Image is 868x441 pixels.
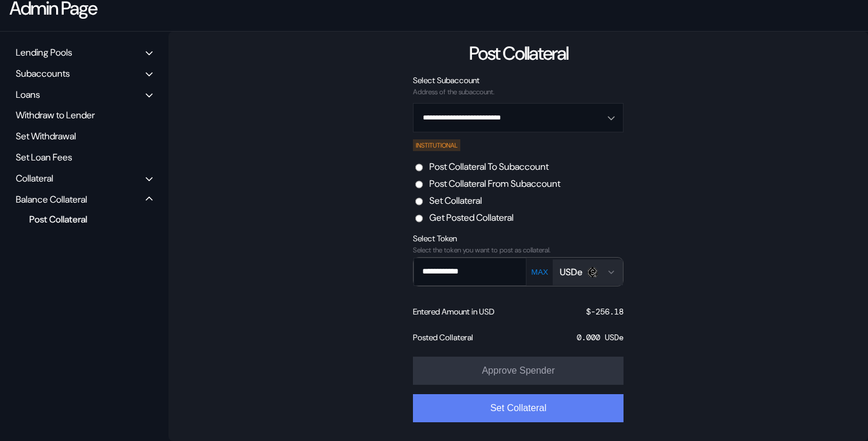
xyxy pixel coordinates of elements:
[16,88,40,101] div: Loans
[12,148,157,166] div: Set Loan Fees
[23,211,137,227] div: Post Collateral
[528,267,552,277] button: MAX
[413,306,494,317] div: Entered Amount in USD
[413,233,624,244] div: Select Token
[413,357,624,385] button: Approve Spender
[413,394,624,422] button: Set Collateral
[12,106,157,124] div: Withdraw to Lender
[577,332,624,343] div: 0.000 USDe
[429,160,549,173] label: Post Collateral To Subaccount
[429,177,560,190] label: Post Collateral From Subaccount
[413,332,473,343] div: Posted Collateral
[429,194,482,207] label: Set Collateral
[413,103,624,132] button: Open menu
[413,246,624,254] div: Select the token you want to post as collateral.
[469,41,568,66] div: Post Collateral
[413,75,624,86] div: Select Subaccount
[586,306,624,317] div: $ -256.18
[16,46,72,59] div: Lending Pools
[413,88,624,96] div: Address of the subaccount.
[553,259,623,285] button: Open menu for selecting token for payment
[593,271,600,278] img: svg+xml,%3c
[587,267,598,278] img: USDE.png
[12,127,157,145] div: Set Withdrawal
[413,139,460,151] div: INSTITUTIONAL
[16,172,53,184] div: Collateral
[16,67,70,80] div: Subaccounts
[429,211,514,224] label: Get Posted Collateral
[560,266,583,278] div: USDe
[16,193,87,206] div: Balance Collateral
